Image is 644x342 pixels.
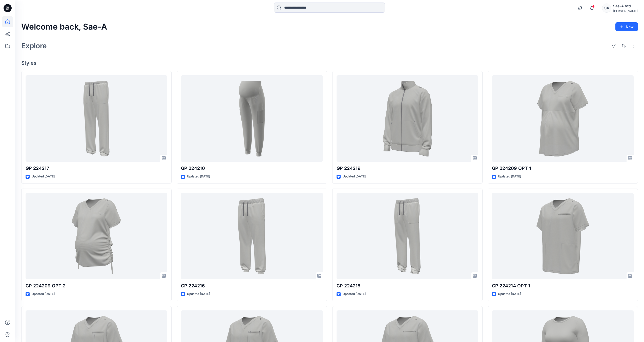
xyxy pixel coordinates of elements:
p: GP 224219 [337,165,478,172]
p: GP 224217 [26,165,167,172]
a: GP 224216 [181,193,323,280]
div: SA [602,4,611,13]
a: GP 224210 [181,75,323,162]
p: Updated [DATE] [498,174,521,179]
p: Updated [DATE] [187,291,210,297]
p: GP 224215 [337,282,478,289]
a: GP 224214 OPT 1 [492,193,634,280]
a: GP 224215 [337,193,478,280]
a: GP 224217 [26,75,167,162]
p: Updated [DATE] [187,174,210,179]
a: GP 224209 OPT 2 [26,193,167,280]
p: Updated [DATE] [498,291,521,297]
h4: Styles [21,60,638,66]
p: GP 224209 OPT 2 [26,282,167,289]
p: GP 224214 OPT 1 [492,282,634,289]
div: Sae-A Vtd [613,3,638,9]
p: GP 224210 [181,165,323,172]
p: GP 224216 [181,282,323,289]
p: GP 224209 OPT 1 [492,165,634,172]
button: New [615,22,638,31]
p: Updated [DATE] [343,174,366,179]
div: [PERSON_NAME] [613,9,638,13]
a: GP 224209 OPT 1 [492,75,634,162]
p: Updated [DATE] [32,174,55,179]
a: GP 224219 [337,75,478,162]
h2: Explore [21,42,47,50]
p: Updated [DATE] [32,291,55,297]
p: Updated [DATE] [343,291,366,297]
h2: Welcome back, Sae-A [21,22,107,32]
